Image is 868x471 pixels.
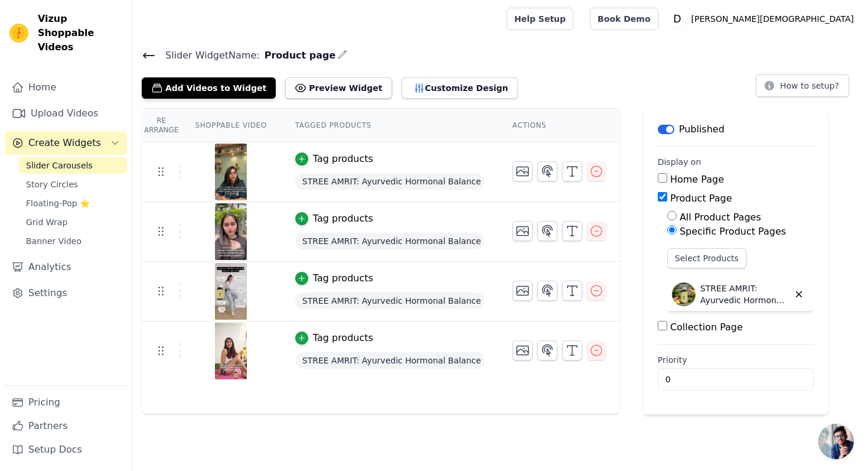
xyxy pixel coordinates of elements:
label: Priority [658,354,814,366]
span: Grid Wrap [26,216,67,228]
span: Banner Video [26,235,81,247]
img: tn-2f0e315659014b3d81397e883c66d161.png [214,203,247,260]
img: vizup-images-74e8.png [214,323,247,379]
img: vizup-images-35b8.png [214,144,247,200]
span: Story Circles [26,178,78,190]
label: All Product Pages [680,212,761,223]
button: Change Thumbnail [513,161,533,181]
p: [PERSON_NAME][DEMOGRAPHIC_DATA] [687,8,859,30]
button: Tag products [295,152,373,166]
span: Product page [260,48,336,63]
button: Add Videos to Widget [142,77,276,99]
img: STREE AMRIT: Ayurvedic Hormonal Balance Support [672,282,696,306]
p: Published [679,122,725,137]
p: STREE AMRIT: Ayurvedic Hormonal Balance Support [700,282,789,306]
div: Edit Name [338,47,347,63]
a: Book Demo [590,8,658,30]
label: Specific Product Pages [680,226,786,237]
label: Product Page [670,193,732,204]
a: Analytics [5,255,127,279]
a: Open chat [818,424,854,459]
a: Banner Video [19,233,127,249]
button: D [PERSON_NAME][DEMOGRAPHIC_DATA] [668,8,859,30]
button: Tag products [295,331,373,345]
span: STREE AMRIT: Ayurvedic Hormonal Balance Support [295,233,484,249]
th: Re Arrange [142,109,181,142]
span: STREE AMRIT: Ayurvedic Hormonal Balance Support [295,352,484,369]
button: Select Products [667,248,746,268]
button: Tag products [295,271,373,285]
div: Tag products [313,271,373,285]
span: Create Widgets [28,136,101,150]
span: Floating-Pop ⭐ [26,197,90,209]
a: Pricing [5,391,127,414]
button: Change Thumbnail [513,340,533,360]
button: Tag products [295,212,373,226]
a: Settings [5,281,127,305]
a: Help Setup [507,8,573,30]
a: How to setup? [756,83,849,94]
div: Tag products [313,212,373,226]
img: Vizup [9,24,28,43]
button: Preview Widget [285,77,391,99]
text: D [673,13,681,25]
a: Home [5,76,127,99]
th: Shoppable Video [181,109,280,142]
button: Create Widgets [5,131,127,155]
button: How to setup? [756,74,849,97]
a: Setup Docs [5,438,127,462]
span: STREE AMRIT: Ayurvedic Hormonal Balance Support [295,173,484,190]
span: Slider Carousels [26,160,93,171]
a: Floating-Pop ⭐ [19,195,127,212]
a: Grid Wrap [19,214,127,230]
th: Tagged Products [281,109,498,142]
span: STREE AMRIT: Ayurvedic Hormonal Balance Support [295,293,484,309]
div: Tag products [313,152,373,166]
button: Delete widget [789,284,809,304]
label: Collection Page [670,321,743,333]
th: Actions [498,109,620,142]
span: Slider Widget Name: [156,48,260,63]
img: tn-08ca3cb3861449d995607433de5c1ff2.png [214,263,247,320]
legend: Display on [658,156,701,168]
label: Home Page [670,174,724,185]
button: Customize Design [402,77,518,99]
a: Slider Carousels [19,157,127,174]
div: Tag products [313,331,373,345]
a: Partners [5,414,127,438]
span: Vizup Shoppable Videos [38,12,122,54]
button: Change Thumbnail [513,221,533,241]
a: Story Circles [19,176,127,193]
button: Change Thumbnail [513,281,533,301]
a: Upload Videos [5,102,127,125]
